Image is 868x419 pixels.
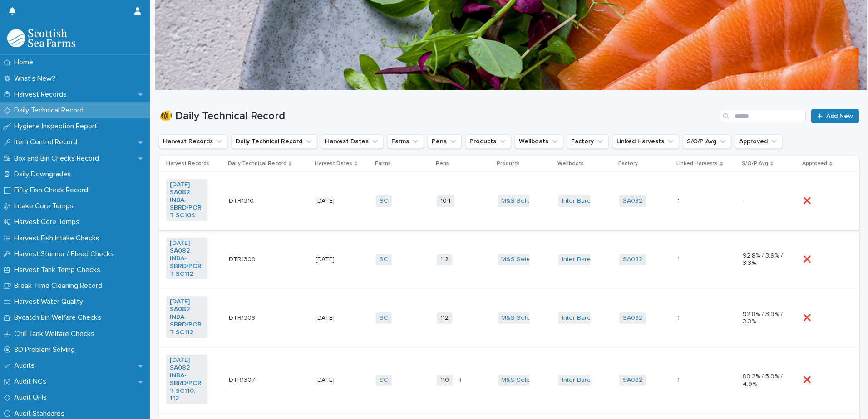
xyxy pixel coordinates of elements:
[315,159,352,169] p: Harvest Dates
[557,159,584,169] p: Wellboats
[802,159,827,169] p: Approved
[676,159,718,169] p: Linked Harvests
[316,256,357,263] p: [DATE]
[735,134,783,149] button: Approved
[159,347,859,414] tr: [DATE] SA082 INBA-SBRD/PORT SC110, 112 DTR1307DTR1307 [DATE]SC 110+1M&S Select Inter Barents SA08...
[228,159,286,169] p: Daily Technical Record
[437,195,454,207] span: 104
[803,254,813,263] p: ❌
[437,254,452,265] span: 112
[229,195,256,205] p: DTR1310
[562,376,600,384] a: Inter Barents
[811,109,859,123] a: Add New
[743,373,784,388] p: 89.2% / 5.9% / 4.9%
[380,314,388,322] a: SC
[562,314,600,322] a: Inter Barents
[166,159,209,169] p: Harvest Records
[159,289,859,347] tr: [DATE] SA082 INBA-SBRD/PORT SC112 DTR1308DTR1308 [DATE]SC 112M&S Select Inter Barents SA082 11 92...
[170,356,204,402] a: [DATE] SA082 INBA-SBRD/PORT SC110, 112
[10,90,74,99] p: Harvest Records
[623,314,642,322] a: SA082
[677,195,681,205] p: 1
[623,256,642,263] a: SA082
[229,254,257,263] p: DTR1309
[612,134,679,149] button: Linked Harvests
[683,134,731,149] button: S/O/P Avg
[436,159,449,169] p: Pens
[562,197,600,205] a: Inter Barents
[159,230,859,289] tr: [DATE] SA082 INBA-SBRD/PORT SC112 DTR1309DTR1309 [DATE]SC 112M&S Select Inter Barents SA082 11 92...
[159,134,228,149] button: Harvest Records
[501,197,535,205] a: M&S Select
[229,312,257,322] p: DTR1308
[316,197,357,205] p: [DATE]
[10,234,107,243] p: Harvest Fish Intake Checks
[428,134,462,149] button: Pens
[677,254,681,263] p: 1
[380,256,388,263] a: SC
[803,375,813,384] p: ❌
[10,346,82,354] p: 8D Problem Solving
[10,74,63,83] p: What's New?
[229,375,257,384] p: DTR1307
[803,195,813,205] p: ❌
[10,154,106,163] p: Box and Bin Checks Record
[465,134,511,149] button: Products
[159,172,859,230] tr: [DATE] SA082 INBA-SBRD/PORT SC104 DTR1310DTR1310 [DATE]SC 104M&S Select Inter Barents SA082 11 -❌❌
[170,181,204,219] a: [DATE] SA082 INBA-SBRD/PORT SC104
[387,134,424,149] button: Farms
[10,377,54,386] p: Audit NCs
[10,218,87,226] p: Harvest Core Temps
[232,134,317,149] button: Daily Technical Record
[10,58,40,67] p: Home
[567,134,609,149] button: Factory
[10,186,95,195] p: Fifty Fish Check Record
[497,159,520,169] p: Products
[501,256,535,263] a: M&S Select
[10,330,102,338] p: Chill Tank Welfare Checks
[10,409,72,418] p: Audit Standards
[10,297,90,306] p: Harvest Water Quality
[515,134,563,149] button: Wellboats
[743,252,784,268] p: 92.8% / 3.9% / 3.3%
[7,29,75,47] img: mMrefqRFQpe26GRNOUkG
[170,298,204,336] a: [DATE] SA082 INBA-SBRD/PORT SC112
[10,266,108,274] p: Harvest Tank Temp Checks
[10,282,109,290] p: Break Time Cleaning Record
[826,113,853,119] span: Add New
[743,197,784,205] p: -
[437,312,452,324] span: 112
[375,159,391,169] p: Farms
[321,134,384,149] button: Harvest Dates
[10,361,42,370] p: Audits
[316,314,357,322] p: [DATE]
[170,239,204,278] a: [DATE] SA082 INBA-SBRD/PORT SC112
[677,312,681,322] p: 1
[743,311,784,326] p: 92.8% / 3.9% / 3.3%
[742,159,768,169] p: S/O/P Avg
[618,159,638,169] p: Factory
[10,393,54,402] p: Audit OFIs
[562,256,600,263] a: Inter Barents
[10,170,78,179] p: Daily Downgrades
[159,110,716,123] h1: 🐠 Daily Technical Record
[10,122,104,131] p: Hygiene Inspection Report
[10,202,81,210] p: Intake Core Temps
[720,109,806,123] input: Search
[501,314,535,322] a: M&S Select
[623,376,642,384] a: SA082
[456,378,461,383] span: + 1
[380,197,388,205] a: SC
[316,376,357,384] p: [DATE]
[803,312,813,322] p: ❌
[10,313,108,322] p: Bycatch Bin Welfare Checks
[501,376,535,384] a: M&S Select
[10,250,121,258] p: Harvest Stunner / Bleed Checks
[380,376,388,384] a: SC
[10,106,91,115] p: Daily Technical Record
[10,138,84,146] p: Item Control Record
[677,375,681,384] p: 1
[437,375,453,386] span: 110
[623,197,642,205] a: SA082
